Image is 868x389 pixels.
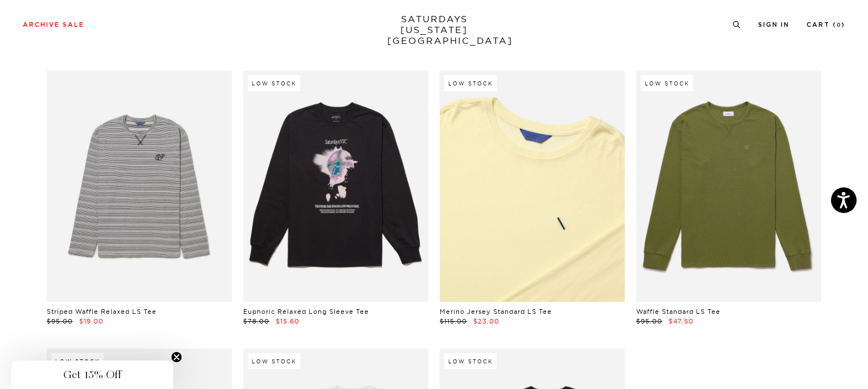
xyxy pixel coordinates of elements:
[47,308,157,316] a: Striped Waffle Relaxed LS Tee
[636,308,720,316] a: Waffle Standard LS Tee
[276,317,300,325] span: $15.60
[444,75,497,91] div: Low Stock
[79,317,104,325] span: $19.00
[63,368,121,382] span: Get 15% Off
[23,22,84,28] a: Archive Sale
[248,353,300,369] div: Low Stock
[636,317,662,325] span: $95.00
[440,317,467,325] span: $115.00
[440,308,552,316] a: Merino Jersey Standard LS Tee
[248,75,300,91] div: Low Stock
[11,361,173,389] div: Get 15% OffClose teaser
[806,22,845,28] a: Cart (0)
[473,317,499,325] span: $23.00
[641,75,693,91] div: Low Stock
[758,22,789,28] a: Sign In
[669,317,694,325] span: $47.50
[243,317,269,325] span: $78.00
[243,308,369,316] a: Euphoric Relaxed Long Sleeve Tee
[837,23,841,28] small: 0
[444,353,497,369] div: Low Stock
[387,14,481,46] a: SATURDAYS[US_STATE][GEOGRAPHIC_DATA]
[171,351,182,363] button: Close teaser
[51,353,104,369] div: Low Stock
[47,317,73,325] span: $95.00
